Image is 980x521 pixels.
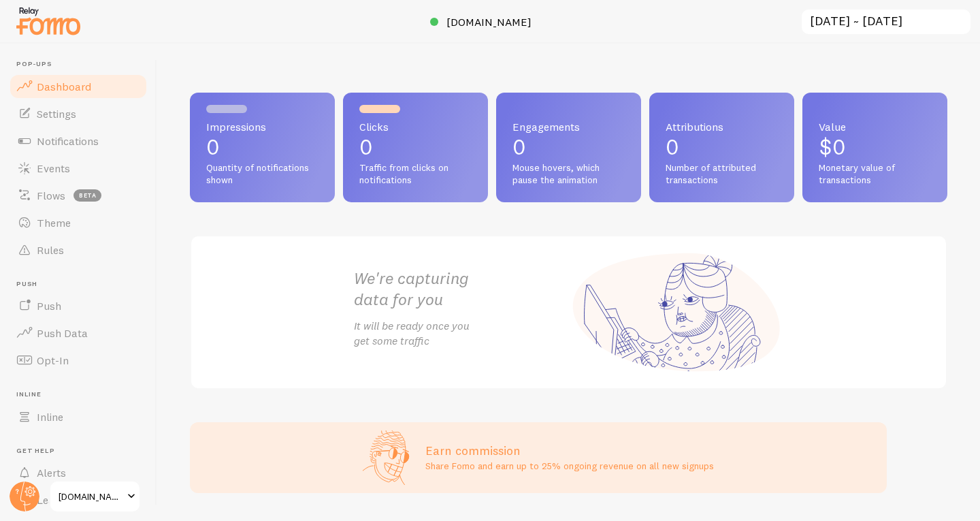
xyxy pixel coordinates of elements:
span: Attributions [666,121,778,132]
a: Alerts [8,459,148,486]
span: Push Data [37,326,88,340]
p: It will be ready once you get some traffic [354,318,569,349]
a: Notifications [8,127,148,155]
span: [DOMAIN_NAME] [59,488,123,505]
span: Flows [37,189,65,202]
span: Push [16,280,148,289]
p: 0 [359,136,472,158]
a: Rules [8,236,148,264]
span: Inline [37,410,63,424]
span: Settings [37,107,76,121]
span: Value [819,121,931,132]
span: Engagements [512,121,625,132]
span: Push [37,299,61,313]
a: Flows beta [8,182,148,209]
h2: We're capturing data for you [354,268,569,310]
span: Rules [37,243,64,257]
span: Opt-In [37,353,69,367]
span: Pop-ups [16,60,148,69]
span: Mouse hovers, which pause the animation [512,162,625,186]
h3: Earn commission [425,443,714,458]
a: [DOMAIN_NAME] [49,480,141,513]
a: Events [8,155,148,182]
span: Theme [37,216,71,230]
a: Push Data [8,319,148,347]
a: Opt-In [8,347,148,374]
span: Inline [16,390,148,399]
span: beta [73,189,101,202]
p: 0 [666,136,778,158]
span: Traffic from clicks on notifications [359,162,472,186]
a: Theme [8,209,148,236]
span: Number of attributed transactions [666,162,778,186]
a: Inline [8,403,148,430]
p: 0 [206,136,318,158]
a: Push [8,292,148,319]
span: Quantity of notifications shown [206,162,318,186]
span: $0 [819,133,846,160]
span: Get Help [16,447,148,456]
a: Dashboard [8,73,148,100]
span: Impressions [206,121,318,132]
img: fomo-relay-logo-orange.svg [14,3,82,38]
span: Events [37,161,70,175]
p: Share Fomo and earn up to 25% ongoing revenue on all new signups [425,459,714,473]
p: 0 [512,136,625,158]
span: Dashboard [37,80,91,93]
a: Settings [8,100,148,127]
span: Alerts [37,466,66,479]
span: Monetary value of transactions [819,162,931,186]
span: Clicks [359,121,472,132]
span: Notifications [37,134,99,148]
